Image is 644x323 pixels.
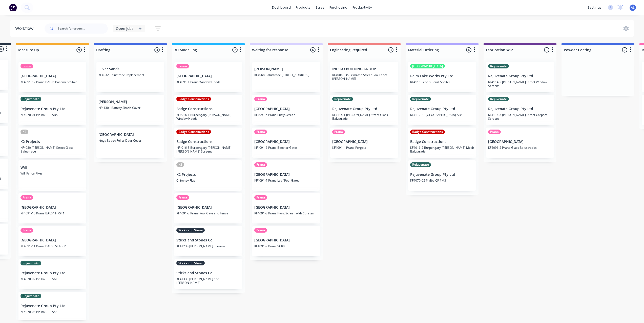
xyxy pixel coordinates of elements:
[20,74,84,78] p: [GEOGRAPHIC_DATA]
[254,211,318,215] p: KF4091-8 Prana Front Screen with Coreten
[410,172,474,177] p: Rejuvenate Group Pty Ltd
[254,97,267,101] div: Prana
[252,62,320,92] div: [PERSON_NAME]KF4068 Balustrade [STREET_ADDRESS]
[254,195,267,200] div: Prana
[330,62,398,92] div: INDIGO BUILDING GROUPKF4006 - 35 Primrose Street Pool Fence [PERSON_NAME]
[98,100,162,104] p: [PERSON_NAME]
[410,74,474,78] p: Palm Lake Works Pty Ltd
[176,130,211,134] div: Badge Constructions
[254,107,318,111] p: [GEOGRAPHIC_DATA]
[176,211,240,215] p: KF4091-3 Prana Pool Gate and Fence
[20,294,41,298] div: Rejuvenate
[252,226,320,256] div: Prana[GEOGRAPHIC_DATA]KF4091-9 Prana SCR05
[20,165,84,170] p: Will
[176,271,240,275] p: Sticks and Stones Co.
[254,238,318,242] p: [GEOGRAPHIC_DATA]
[18,62,86,92] div: Prana[GEOGRAPHIC_DATA]KF4091-12 Prana BAL05 Basement Stair 3
[252,95,320,125] div: Prana[GEOGRAPHIC_DATA]KF4091-5 Prana Entry Screen
[176,228,205,233] div: Sticks and Stone
[20,146,84,153] p: KF4080 [PERSON_NAME] Street Glass Balustrade
[20,130,28,134] div: K2
[293,4,313,11] div: products
[410,107,474,111] p: Rejuvenate Group Pty Ltd
[488,146,552,150] p: KF4091-2 Prana Glass Balustrades
[488,74,552,78] p: Rejuvenate Group Pty Ltd
[18,226,86,256] div: Prana[GEOGRAPHIC_DATA]KF4091-11 Prana BAL06 STAIR 2
[254,244,318,248] p: KF4091-9 Prana SCR05
[332,130,345,134] div: Prana
[176,140,240,144] p: Badge Constructions
[176,64,189,68] div: Prana
[18,292,86,322] div: RejuvenateRejuvenate Group Pty LtdKF4070-03 Pialba CP - ASS
[176,113,240,120] p: KF4016-1 Burpengary [PERSON_NAME] Window Hoods
[18,259,86,289] div: RejuvenateRejuvenate Group Pty LtdKF4070-02 Pialba CP - AMS
[252,160,320,191] div: Prana[GEOGRAPHIC_DATA]KF4091-7 Prana Leaf Pool Gates
[98,133,162,137] p: [GEOGRAPHIC_DATA]
[488,80,552,88] p: KF4114-2 [PERSON_NAME] Street Window Screens
[176,172,240,177] p: K2 Projects
[176,195,189,200] div: Prana
[176,162,184,167] div: K2
[96,95,164,125] div: [PERSON_NAME]KF4130 - Battery Shade Cover
[408,95,476,125] div: RejuvenateRejuvenate Group Pty LtdKF4112-2 - [GEOGRAPHIC_DATA] ABS
[20,228,33,233] div: Prana
[18,193,86,223] div: Prana[GEOGRAPHIC_DATA]KF4091-10 Prana BAL04 HRST1
[585,4,604,11] div: settings
[20,205,84,210] p: [GEOGRAPHIC_DATA]
[98,67,162,71] p: Silver Sands
[254,146,318,150] p: KF4091-6 Prana Booster Gates
[96,62,164,92] div: Silver SandsKF4032 Balustrade Replacement
[313,4,327,11] div: sales
[332,113,396,120] p: KF4114-1 [PERSON_NAME] Street Glass Balustrade
[254,67,318,71] p: [PERSON_NAME]
[254,172,318,177] p: [GEOGRAPHIC_DATA]
[20,271,84,275] p: Rejuvenate Group Pty Ltd
[18,95,86,125] div: RejuvenateRejuvenate Group Pty LtdKF4070-01 Pialba CP - ABS
[252,193,320,223] div: Prana[GEOGRAPHIC_DATA]KF4091-8 Prana Front Screen with Coreten
[408,160,476,191] div: RejuvenateRejuvenate Group Pty LtdKF4070-05 Pialba CP PMS
[330,128,398,158] div: Prana[GEOGRAPHIC_DATA]KF4091-4 Prana Pergola
[410,146,474,153] p: KF4016-2 Burpengary [PERSON_NAME] Mesh Balustrade
[176,244,240,248] p: KF4123 - [PERSON_NAME] Screens
[410,97,431,101] div: Rejuvenate
[20,107,84,111] p: Rejuvenate Group Pty Ltd
[174,226,242,256] div: Sticks and StoneSticks and Stones Co.KF4123 - [PERSON_NAME] Screens
[332,97,353,101] div: Rejuvenate
[20,304,84,308] p: Rejuvenate Group Pty Ltd
[58,23,108,34] input: Search for orders...
[254,162,267,167] div: Prana
[176,97,211,101] div: Badge Constructions
[327,4,350,11] div: purchasing
[488,113,552,120] p: KF4114-3 [PERSON_NAME] Street Carport Screens
[18,160,86,191] div: WillWill Fence Fixes
[488,140,552,144] p: [GEOGRAPHIC_DATA]
[332,107,396,111] p: Rejuvenate Group Pty Ltd
[408,128,476,158] div: Badge ConstructionsBadge ConstructionsKF4016-2 Burpengary [PERSON_NAME] Mesh Balustrade
[254,205,318,210] p: [GEOGRAPHIC_DATA]
[410,113,474,117] p: KF4112-2 - [GEOGRAPHIC_DATA] ABS
[176,179,240,182] p: Chimney Flue
[20,211,84,215] p: KF4091-10 Prana BAL04 HRST1
[330,95,398,125] div: RejuvenateRejuvenate Group Pty LtdKF4114-1 [PERSON_NAME] Street Glass Balustrade
[174,128,242,158] div: Badge ConstructionsBadge ConstructionsKF4016-3 Burpengary [PERSON_NAME] [PERSON_NAME] Screens
[408,62,476,92] div: [GEOGRAPHIC_DATA]Palm Lake Works Pty LtdKF4115 Tennis Court Shelter
[9,4,17,11] img: Factory
[254,179,318,182] p: KF4091-7 Prana Leaf Pool Gates
[332,73,396,81] p: KF4006 - 35 Primrose Street Pool Fence [PERSON_NAME]
[18,128,86,158] div: K2K2 ProjectsKF4080 [PERSON_NAME] Street Glass Balustrade
[254,73,318,77] p: KF4068 Balustrade [STREET_ADDRESS]
[176,277,240,285] p: KF4133 - [PERSON_NAME] and [PERSON_NAME]
[252,128,320,158] div: Prana[GEOGRAPHIC_DATA]KF4091-6 Prana Booster Gates
[488,97,509,101] div: Rejuvenate
[410,140,474,144] p: Badge Constructions
[350,4,375,11] div: productivity
[410,80,474,84] p: KF4115 Tennis Court Shelter
[116,26,133,31] span: Open Jobs
[98,106,162,110] p: KF4130 - Battery Shade Cover
[176,107,240,111] p: Badge Constructions
[332,67,396,71] p: INDIGO BUILDING GROUP
[20,97,41,101] div: Rejuvenate
[631,5,635,10] span: AL
[254,140,318,144] p: [GEOGRAPHIC_DATA]
[20,277,84,281] p: KF4070-02 Pialba CP - AMS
